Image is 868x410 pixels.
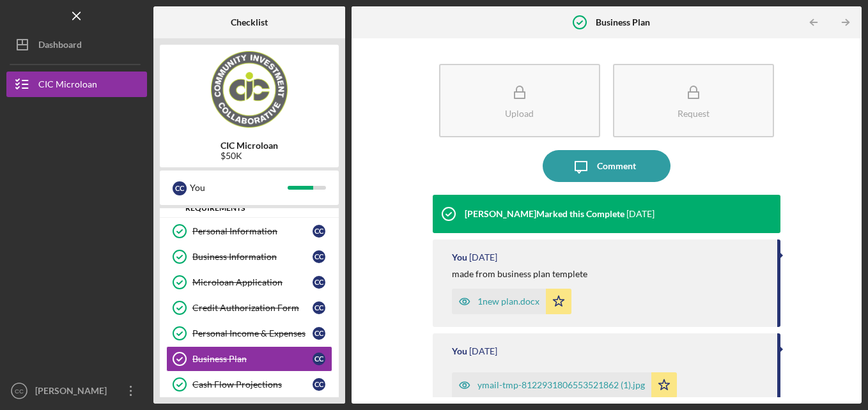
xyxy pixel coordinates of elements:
div: You [452,252,467,262]
div: Business Information [192,252,313,262]
time: 2025-08-06 02:14 [469,346,497,356]
div: made from business plan templete [452,269,587,279]
img: Product logo [160,51,339,128]
button: Dashboard [6,32,147,57]
button: Upload [439,64,600,137]
a: Personal Income & ExpensesCC [166,321,332,346]
button: Request [613,64,774,137]
div: Comment [597,150,636,182]
a: Business InformationCC [166,244,332,270]
div: CIC Microloan [38,72,97,100]
div: ymail-tmp-8122931806553521862 (1).jpg [477,380,645,390]
div: C C [313,327,325,340]
div: Cash Flow Projections [192,379,313,390]
div: 1new plan.docx [477,296,539,307]
div: Personal Information [192,226,313,236]
text: CC [15,388,24,395]
div: You [190,177,288,199]
a: Cash Flow ProjectionsCC [166,372,332,397]
div: Credit Authorization Form [192,303,313,313]
a: Personal InformationCC [166,218,332,244]
div: C C [313,353,325,365]
b: CIC Microloan [221,140,278,151]
a: Microloan ApplicationCC [166,270,332,295]
button: Comment [543,150,670,182]
a: Business PlanCC [166,346,332,372]
div: $50K [221,151,278,161]
div: [PERSON_NAME] Marked this Complete [465,209,624,219]
div: Request [678,109,709,118]
time: 2025-08-06 03:21 [469,252,497,262]
div: C C [313,225,325,238]
button: CC[PERSON_NAME] [6,378,147,404]
div: Business Plan [192,354,313,364]
div: C C [173,181,187,195]
div: Dashboard [38,32,82,61]
div: [PERSON_NAME] [32,378,115,407]
button: ymail-tmp-8122931806553521862 (1).jpg [452,372,677,398]
div: C C [313,250,325,263]
div: Microloan Application [192,277,313,287]
div: Upload [505,109,534,118]
button: CIC Microloan [6,72,147,97]
a: Credit Authorization FormCC [166,295,332,321]
b: Business Plan [596,17,650,27]
time: 2025-08-12 19:07 [626,209,655,219]
div: C C [313,378,325,391]
div: C C [313,276,325,289]
div: Personal Income & Expenses [192,328,313,338]
button: 1new plan.docx [452,289,571,314]
div: You [452,346,467,356]
div: C C [313,301,325,314]
b: Checklist [231,17,268,27]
